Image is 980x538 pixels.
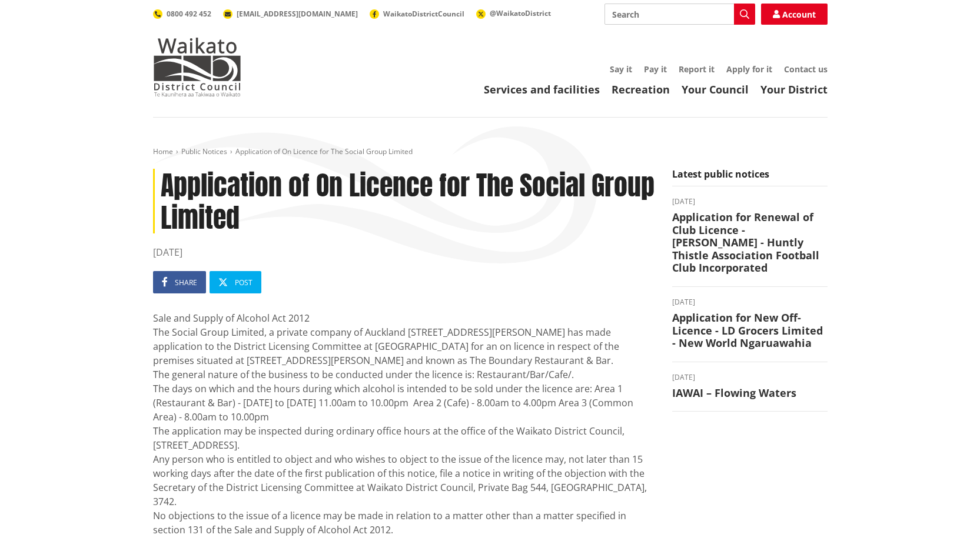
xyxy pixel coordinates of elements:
[672,374,828,400] a: [DATE] IAWAI – Flowing Waters
[167,9,211,19] span: 0800 492 452
[181,146,227,156] a: Public Notices
[604,4,755,25] input: Search input
[237,9,358,19] span: [EMAIL_ADDRESS][DOMAIN_NAME]
[672,299,828,306] time: [DATE]
[153,382,655,424] div: The days on which and the hours during which alcohol is intended to be sold under the licence are...
[672,312,828,350] h3: Application for New Off-Licence - LD Grocers Limited - New World Ngaruawahia
[175,278,197,288] span: Share
[672,198,828,205] time: [DATE]
[672,211,828,275] h3: Application for Renewal of Club Licence - [PERSON_NAME] - Huntly Thistle Association Football Clu...
[682,82,749,96] a: Your Council
[153,311,655,325] div: Sale and Supply of Alcohol Act 2012
[672,387,828,400] h3: IAWAI – Flowing Waters
[153,38,241,96] img: Waikato District Council - Te Kaunihera aa Takiwaa o Waikato
[679,64,715,75] a: Report it
[476,8,551,18] a: @WaikatoDistrict
[210,271,261,293] a: Post
[153,169,655,233] h1: Application of On Licence for The Social Group Limited
[153,9,211,19] a: 0800 492 452
[383,9,464,19] span: WaikatoDistrictCouncil
[726,64,772,75] a: Apply for it
[235,278,253,288] span: Post
[235,146,413,156] span: Application of On Licence for The Social Group Limited
[672,169,828,186] h5: Latest public notices
[153,367,655,382] div: The general nature of the business to be conducted under the licence is: Restaurant/Bar/Cafe/.
[612,82,670,96] a: Recreation
[644,64,667,75] a: Pay it
[610,64,632,75] a: Say it
[672,198,828,275] a: [DATE] Application for Renewal of Club Licence - [PERSON_NAME] - Huntly Thistle Association Footb...
[761,4,828,25] a: Account
[153,509,655,537] div: No objections to the issue of a licence may be made in relation to a matter other than a matter s...
[153,147,828,157] nav: breadcrumb
[672,374,828,381] time: [DATE]
[223,9,358,19] a: [EMAIL_ADDRESS][DOMAIN_NAME]
[153,325,655,367] div: The Social Group Limited, a private company of Auckland [STREET_ADDRESS][PERSON_NAME] has made ap...
[153,146,173,156] a: Home
[760,82,828,96] a: Your District
[484,82,600,96] a: Services and facilities
[153,424,655,452] div: The application may be inspected during ordinary office hours at the office of the Waikato Distri...
[672,299,828,350] a: [DATE] Application for New Off-Licence - LD Grocers Limited - New World Ngaruawahia
[370,9,464,19] a: WaikatoDistrictCouncil
[490,8,551,18] span: @WaikatoDistrict
[784,64,828,75] a: Contact us
[153,245,655,259] time: [DATE]
[153,452,655,509] div: Any person who is entitled to object and who wishes to object to the issue of the licence may, no...
[153,271,206,293] a: Share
